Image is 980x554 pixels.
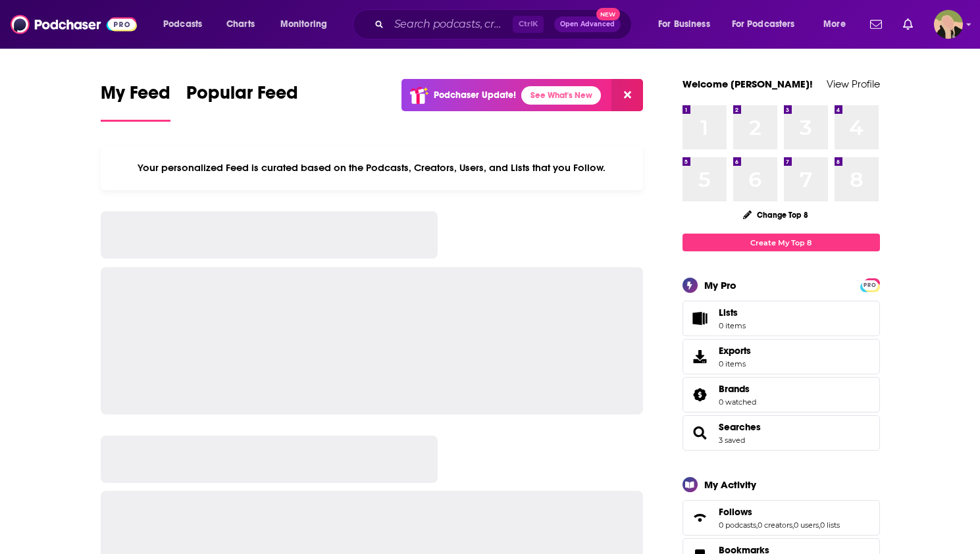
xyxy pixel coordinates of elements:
a: 0 users [794,520,819,530]
button: Show profile menu [934,10,963,39]
a: PRO [862,280,878,290]
span: Lists [687,309,713,328]
span: , [792,520,794,530]
button: open menu [271,14,344,35]
a: Follows [719,506,840,518]
a: See What's New [521,86,601,105]
span: Lists [719,307,746,318]
a: 0 creators [758,520,792,530]
span: New [596,8,620,20]
div: My Pro [704,279,736,291]
span: Open Advanced [560,21,615,28]
span: Podcasts [163,15,202,34]
div: My Activity [704,478,756,491]
a: 3 saved [719,436,745,445]
img: Podchaser - Follow, Share and Rate Podcasts [11,12,137,37]
a: Searches [719,421,761,433]
span: 0 items [719,321,746,330]
a: Show notifications dropdown [865,13,887,36]
button: open menu [649,14,727,35]
span: Monitoring [280,15,327,34]
img: User Profile [934,10,963,39]
span: Exports [687,347,713,366]
input: Search podcasts, credits, & more... [389,14,513,35]
a: Brands [719,383,756,395]
span: Popular Feed [186,82,298,112]
span: Lists [719,307,738,318]
button: open menu [723,14,814,35]
div: Your personalized Feed is curated based on the Podcasts, Creators, Users, and Lists that you Follow. [101,145,644,190]
a: View Profile [827,78,880,90]
p: Podchaser Update! [434,89,516,101]
a: My Feed [101,82,170,122]
a: Searches [687,424,713,442]
span: Charts [226,15,255,34]
a: Popular Feed [186,82,298,122]
span: For Business [658,15,710,34]
span: , [819,520,820,530]
a: Create My Top 8 [683,234,880,251]
a: Lists [683,301,880,336]
button: Change Top 8 [735,207,817,223]
span: Brands [683,377,880,413]
a: Show notifications dropdown [898,13,918,36]
a: Brands [687,386,713,404]
a: Charts [218,14,263,35]
a: Welcome [PERSON_NAME]! [683,78,813,90]
a: Follows [687,509,713,527]
a: Exports [683,339,880,374]
button: Open AdvancedNew [554,16,621,32]
button: open menu [814,14,862,35]
span: For Podcasters [732,15,795,34]
a: 0 watched [719,397,756,407]
span: PRO [862,280,878,290]
span: Follows [719,506,752,518]
button: open menu [154,14,219,35]
a: 0 podcasts [719,520,756,530]
span: Exports [719,345,751,357]
span: Follows [683,500,880,536]
span: Brands [719,383,750,395]
span: Searches [683,415,880,451]
div: Search podcasts, credits, & more... [365,9,644,39]
a: 0 lists [820,520,840,530]
span: , [756,520,758,530]
span: My Feed [101,82,170,112]
span: More [823,15,846,34]
span: Ctrl K [513,16,544,33]
span: 0 items [719,359,751,368]
span: Logged in as KatMcMahonn [934,10,963,39]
